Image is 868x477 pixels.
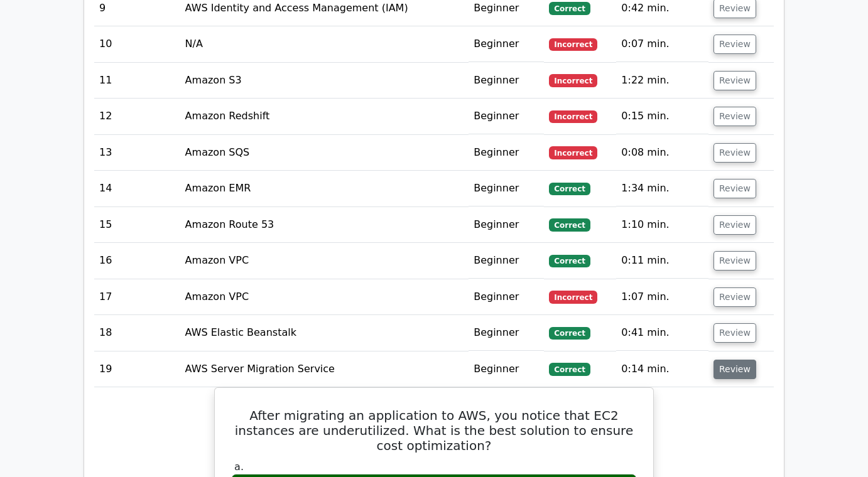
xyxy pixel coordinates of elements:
[616,315,708,351] td: 0:41 min.
[94,99,180,134] td: 12
[549,74,597,87] span: Incorrect
[180,171,469,206] td: Amazon EMR
[94,171,180,206] td: 14
[549,363,590,375] span: Correct
[713,179,756,198] button: Review
[94,351,180,387] td: 19
[616,99,708,134] td: 0:15 min.
[180,279,469,315] td: Amazon VPC
[616,135,708,171] td: 0:08 min.
[180,315,469,351] td: AWS Elastic Beanstalk
[469,279,544,315] td: Beginner
[549,183,590,195] span: Correct
[230,408,638,453] h5: After migrating an application to AWS, you notice that EC2 instances are underutilized. What is t...
[616,26,708,62] td: 0:07 min.
[549,2,590,14] span: Correct
[469,26,544,62] td: Beginner
[549,110,597,123] span: Incorrect
[94,279,180,315] td: 17
[616,279,708,315] td: 1:07 min.
[469,135,544,171] td: Beginner
[713,71,756,90] button: Review
[616,351,708,387] td: 0:14 min.
[713,35,756,54] button: Review
[713,251,756,271] button: Review
[94,135,180,171] td: 13
[180,99,469,134] td: Amazon Redshift
[94,26,180,62] td: 10
[180,135,469,171] td: Amazon SQS
[713,107,756,126] button: Review
[713,215,756,235] button: Review
[713,323,756,343] button: Review
[180,26,469,62] td: N/A
[549,38,597,51] span: Incorrect
[469,63,544,99] td: Beginner
[713,143,756,163] button: Review
[94,315,180,351] td: 18
[616,63,708,99] td: 1:22 min.
[713,287,756,307] button: Review
[469,351,544,387] td: Beginner
[616,207,708,243] td: 1:10 min.
[549,146,597,159] span: Incorrect
[616,243,708,279] td: 0:11 min.
[549,327,590,340] span: Correct
[234,461,244,473] span: a.
[94,207,180,243] td: 15
[180,243,469,279] td: Amazon VPC
[180,63,469,99] td: Amazon S3
[469,99,544,134] td: Beginner
[469,171,544,206] td: Beginner
[713,360,756,379] button: Review
[94,63,180,99] td: 11
[180,207,469,243] td: Amazon Route 53
[549,255,590,267] span: Correct
[180,351,469,387] td: AWS Server Migration Service
[469,207,544,243] td: Beginner
[549,291,597,303] span: Incorrect
[469,315,544,351] td: Beginner
[469,243,544,279] td: Beginner
[549,218,590,231] span: Correct
[616,171,708,206] td: 1:34 min.
[94,243,180,279] td: 16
